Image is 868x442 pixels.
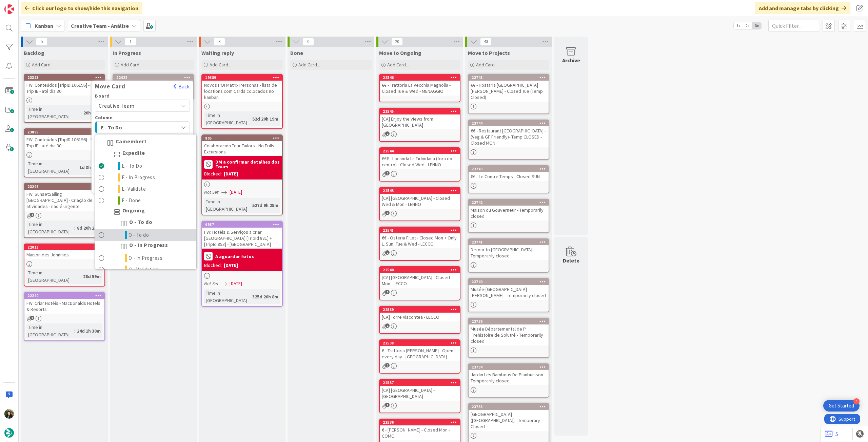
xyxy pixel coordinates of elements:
[122,162,142,170] span: E - To Do
[202,228,282,249] div: FW: Hotéis & Serviços a criar [GEOGRAPHIC_DATA] [TripId 881] + [TripId 853] - [GEOGRAPHIC_DATA]
[853,398,860,404] div: 4
[472,404,549,409] div: 23733
[27,130,104,134] div: 23899
[469,245,549,260] div: Detour to [GEOGRAPHIC_DATA] - Temporarily closed
[469,318,549,324] div: 23736
[469,120,549,147] div: 23744€€ - Restaurant [GEOGRAPHIC_DATA] - (Veg & GF Friendly)- Temp CLOSED - Closed MON
[204,189,219,195] i: Not Set
[215,254,254,259] b: A aguardar fotos
[251,293,280,300] div: 325d 20h 8m
[251,202,280,209] div: 527d 9h 25m
[82,109,102,117] div: 20h 48m
[35,22,53,30] span: Kanban
[250,293,251,300] span: :
[92,83,129,90] span: Move Card
[469,199,549,206] div: 23742
[383,420,460,425] div: 22536
[380,148,460,169] div: 22544€€€ - Locanda La Tirlindana (fora do centro) - Closed Wed - LENNO
[472,279,549,284] div: 23740
[24,75,104,81] div: 23323
[125,38,136,46] span: 1
[380,75,460,96] div: 22546€€ - Trattoria La Vecchia Magnolia - Closed Tue & Wed - MENAGGIO
[383,109,460,114] div: 22545
[469,324,549,345] div: Musée Départemental de P´rehistoire de Solutré - Temporarily closed
[380,114,460,129] div: [CA] Enjoy the views from [GEOGRAPHIC_DATA]
[469,206,549,220] div: Maison du Gouverneur - Temporarily closed
[224,170,238,177] div: [DATE]
[21,2,142,14] div: Click our logo to show/hide this navigation
[113,49,141,56] span: In Progress
[202,75,282,81] div: 19389
[476,62,498,68] span: Add Card...
[24,129,104,150] div: 23899FW: Conteúdos [TripID:106196] - FAM Trip IE - até dia 30
[24,293,104,314] div: 22240FW: Criar Hotéis - MacDonalds Hotels & Resorts
[383,268,460,272] div: 22540
[95,172,196,183] a: E - In Progress
[214,38,225,46] span: 3
[24,244,104,259] div: 22013Maison des Johnnies
[122,173,155,182] span: E - In Progress
[825,430,838,438] a: 5
[251,115,280,123] div: 52d 20h 19m
[204,280,219,287] i: Not Set
[380,307,460,321] div: 22539[CA] Torre Viscontea - LECCO
[122,150,145,159] span: Expedite
[302,38,314,46] span: 0
[173,83,190,90] button: Back
[380,75,460,81] div: 22546
[768,20,819,32] input: Quick Filter...
[230,280,242,287] span: [DATE]
[383,75,460,80] div: 22546
[380,227,460,248] div: 22541€€ - Osteria Fillet - Closed Mon + Only L. Sun, Tue & Wed - LECCO
[205,222,282,227] div: 6937
[24,250,104,259] div: Maison des Johnnies
[78,164,102,171] div: 1d 3h 27m
[230,189,242,196] span: [DATE]
[26,220,74,235] div: Time in [GEOGRAPHIC_DATA]
[71,22,129,29] b: Creative Team - Análise
[74,224,75,232] span: :
[122,196,141,205] span: E - Done
[383,149,460,153] div: 22544
[36,38,47,46] span: 5
[210,62,231,68] span: Add Card...
[204,262,222,269] div: Blocked:
[4,409,14,419] img: BC
[4,4,14,14] img: Visit kanbanzone.com
[380,267,460,273] div: 22540
[26,269,80,284] div: Time in [GEOGRAPHIC_DATA]
[469,285,549,300] div: Musée-[GEOGRAPHIC_DATA][PERSON_NAME] - Temporarily closed
[75,327,102,335] div: 24d 1h 30m
[385,250,390,255] span: 2
[385,211,390,215] span: 2
[24,299,104,314] div: FW: Criar Hotéis - MacDonalds Hotels & Resorts
[24,184,104,190] div: 23296
[202,75,282,102] div: 19389Novos POI Matrix Personas - lista de locations com Cards colocados no kanban
[383,188,460,193] div: 22543
[24,190,104,211] div: FW: SunsetSailing [GEOGRAPHIC_DATA] - Criação de atividades - nao é urgente
[201,49,234,56] span: Waiting reply
[469,404,549,431] div: 23733[GEOGRAPHIC_DATA] ([GEOGRAPHIC_DATA]) - Temporary Closed
[77,164,78,171] span: :
[204,170,222,177] div: Blocked:
[469,410,549,431] div: [GEOGRAPHIC_DATA] ([GEOGRAPHIC_DATA]) - Temporary Closed
[95,93,110,98] span: Board
[562,56,580,64] div: Archive
[752,22,761,29] span: 3x
[380,419,460,440] div: 22536€ - [PERSON_NAME] - Closed Mon - COMO
[472,200,549,205] div: 23742
[24,81,104,96] div: FW: Conteúdos [TripID:106196] - FAM Trip IE - até dia 30
[202,141,282,156] div: Colaboración Tour Tailors - No Frills Excursions
[468,49,510,56] span: Move to Projects
[202,135,282,156] div: 805Colaboración Tour Tailors - No Frills Excursions
[95,229,196,241] a: O - To do
[823,400,860,412] div: Open Get Started checklist, remaining modules: 4
[24,293,104,299] div: 22240
[380,340,460,361] div: 22538€ - Trattoria [PERSON_NAME] - Open every day - [GEOGRAPHIC_DATA]
[80,273,81,280] span: :
[81,273,102,280] div: 28d 59m
[122,185,146,193] span: E- Validate
[101,123,152,132] span: E - To Do
[202,222,282,249] div: 6937FW: Hotéis & Serviços a criar [GEOGRAPHIC_DATA] [TripId 881] + [TripId 853] - [GEOGRAPHIC_DATA]
[95,121,190,133] button: E - To Do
